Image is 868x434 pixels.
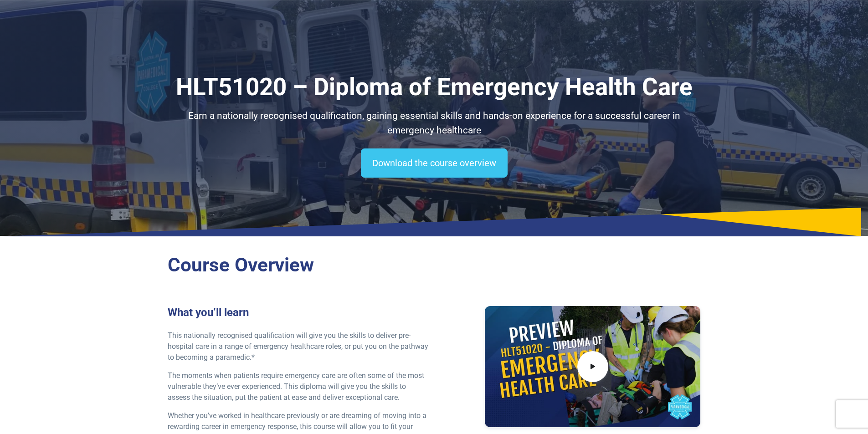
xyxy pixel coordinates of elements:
[168,109,701,138] p: Earn a nationally recognised qualification, gaining essential skills and hands-on experience for ...
[361,148,508,178] a: Download the course overview
[168,73,701,102] h1: HLT51020 – Diploma of Emergency Health Care
[168,254,701,277] h2: Course Overview
[168,330,429,363] p: This nationally recognised qualification will give you the skills to deliver pre-hospital care in...
[168,370,429,403] p: The moments when patients require emergency care are often some of the most vulnerable they’ve ev...
[168,306,429,319] h3: What you’ll learn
